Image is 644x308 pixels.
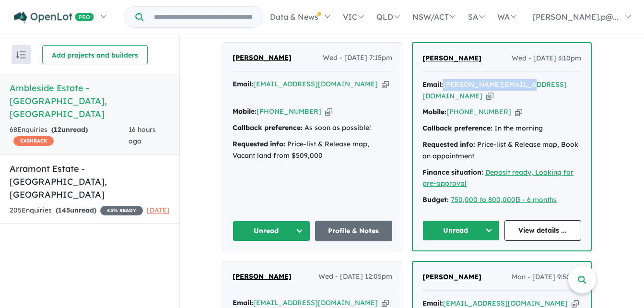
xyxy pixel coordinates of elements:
strong: Requested info: [422,140,475,149]
strong: Email: [422,80,443,89]
strong: Email: [233,298,253,307]
span: CASHBACK [13,136,54,146]
strong: Email: [233,80,253,88]
span: Wed - [DATE] 7:15pm [323,52,392,64]
span: Wed - [DATE] 3:10pm [512,53,581,64]
button: Unread [422,220,500,241]
strong: Callback preference: [233,123,303,132]
a: [PERSON_NAME][EMAIL_ADDRESS][DOMAIN_NAME] [422,80,567,100]
h5: Arramont Estate - [GEOGRAPHIC_DATA] , [GEOGRAPHIC_DATA] [10,162,170,201]
a: [PERSON_NAME] [233,52,292,64]
strong: Budget: [422,195,449,204]
a: [EMAIL_ADDRESS][DOMAIN_NAME] [253,80,378,88]
div: Price-list & Release map, Vacant land from $509,000 [233,139,392,162]
div: 68 Enquir ies [10,124,129,147]
span: 145 [58,206,70,214]
a: [EMAIL_ADDRESS][DOMAIN_NAME] [253,298,378,307]
span: [PERSON_NAME] [422,54,481,62]
a: [PERSON_NAME] [233,271,292,283]
strong: ( unread) [56,206,96,214]
strong: ( unread) [51,125,88,134]
span: [PERSON_NAME].p@... [533,12,619,22]
button: Add projects and builders [42,45,148,64]
h5: Ambleside Estate - [GEOGRAPHIC_DATA] , [GEOGRAPHIC_DATA] [10,82,170,120]
button: Copy [382,79,389,89]
a: 750,000 to 800,000 [451,195,515,204]
strong: Finance situation: [422,168,483,177]
a: [PERSON_NAME] [422,53,481,64]
strong: Mobile: [233,107,257,116]
span: 45 % READY [100,206,143,215]
a: Deposit ready, Looking for pre-approval [422,168,574,188]
span: [PERSON_NAME] [233,272,292,281]
a: [PHONE_NUMBER] [257,107,321,116]
strong: Email: [422,299,443,308]
img: sort.svg [16,51,26,59]
a: [PERSON_NAME] [422,272,481,283]
strong: Mobile: [422,107,446,116]
span: [DATE] [147,206,170,214]
img: Openlot PRO Logo White [14,12,94,24]
a: [PHONE_NUMBER] [446,107,511,116]
span: 12 [54,125,61,134]
div: Price-list & Release map, Book an appointment [422,139,581,162]
div: 205 Enquir ies [10,205,143,216]
a: 3 - 6 months [517,195,557,204]
a: Profile & Notes [315,221,393,241]
button: Copy [382,298,389,308]
button: Copy [515,107,522,117]
a: View details ... [504,220,582,241]
span: [PERSON_NAME] [422,272,481,281]
button: Unread [233,221,310,241]
span: Mon - [DATE] 9:50pm [512,272,581,283]
button: Copy [486,91,493,101]
div: As soon as possible! [233,122,392,134]
span: 16 hours ago [129,125,156,145]
div: In the morning [422,123,581,134]
div: | [422,194,581,206]
a: [EMAIL_ADDRESS][DOMAIN_NAME] [443,299,568,308]
input: Try estate name, suburb, builder or developer [145,7,261,27]
button: Copy [325,107,332,117]
strong: Requested info: [233,140,285,148]
strong: Callback preference: [422,124,492,132]
span: Wed - [DATE] 12:05pm [318,271,392,283]
span: [PERSON_NAME] [233,53,292,62]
